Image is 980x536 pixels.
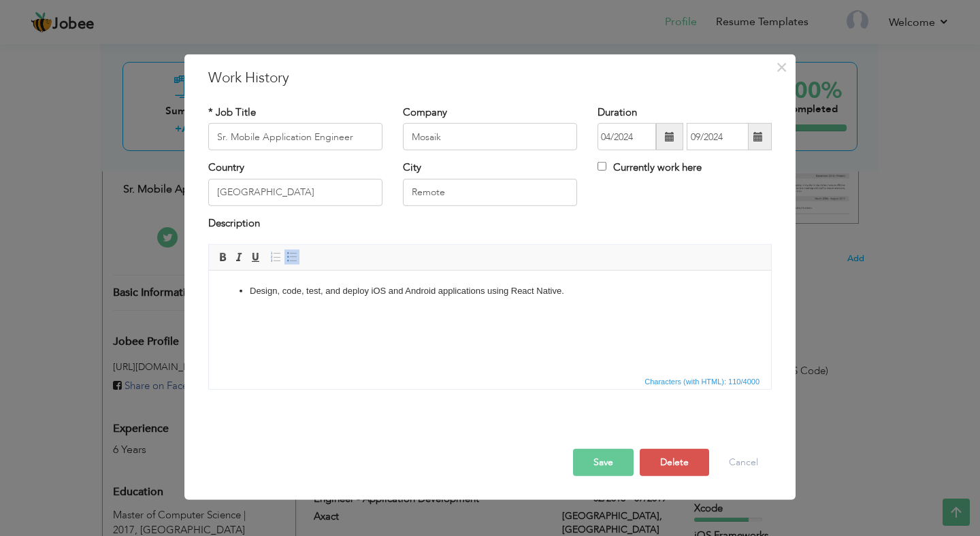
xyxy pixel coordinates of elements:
[208,105,256,120] label: * Job Title
[598,162,606,171] input: Currently work here
[776,55,787,80] span: ×
[687,123,749,150] input: Present
[598,123,656,150] input: From
[215,250,230,265] a: Bold
[209,271,771,373] iframe: Rich Text Editor, workEditor
[640,449,709,476] button: Delete
[284,250,299,265] a: Insert/Remove Bulleted List
[403,161,421,175] label: City
[642,375,762,388] span: Characters (with HTML): 110/4000
[248,250,263,265] a: Underline
[642,375,764,388] div: Statistics
[208,161,244,175] label: Country
[715,449,772,476] button: Cancel
[770,56,792,78] button: Close
[573,449,634,476] button: Save
[403,105,447,120] label: Company
[598,105,637,120] label: Duration
[208,216,260,231] label: Description
[598,161,702,175] label: Currently work here
[208,68,772,88] h3: Work History
[231,250,246,265] a: Italic
[268,250,283,265] a: Insert/Remove Numbered List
